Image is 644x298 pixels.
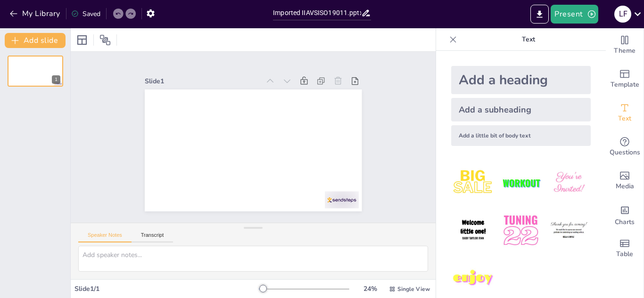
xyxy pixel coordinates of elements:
img: 5.jpeg [499,209,543,252]
input: Insert title [273,6,361,20]
span: Table [616,249,633,259]
div: L F [614,6,631,23]
div: Add a subheading [451,98,591,121]
div: 1 [8,56,63,87]
div: Change the overall theme [606,28,644,62]
img: 3.jpeg [547,161,591,205]
div: Slide 1 [175,38,284,93]
span: Position [99,34,111,46]
div: Add charts and graphs [606,198,644,232]
span: Questions [610,147,640,158]
span: Text [618,113,631,124]
button: L F [614,5,631,24]
div: Add ready made slides [606,62,644,96]
button: My Library [7,6,64,21]
div: Add text boxes [606,96,644,130]
div: 24 % [359,284,381,293]
span: Single View [397,285,430,293]
span: Media [616,181,634,192]
div: Add a table [606,232,644,266]
button: Speaker Notes [78,232,132,242]
img: 6.jpeg [547,209,591,252]
div: Layout [74,32,90,48]
div: 1 [52,75,60,84]
div: Saved [71,9,100,18]
span: Template [611,80,639,90]
button: Present [551,5,598,24]
span: Theme [614,46,636,56]
img: 2.jpeg [499,161,543,205]
button: Add slide [5,33,66,48]
div: Add a little bit of body text [451,125,591,146]
div: Get real-time input from your audience [606,130,644,164]
button: Export to PowerPoint [530,5,549,24]
img: 4.jpeg [451,209,495,252]
div: Add images, graphics, shapes or video [606,164,644,198]
img: 1.jpeg [451,161,495,205]
p: Text [461,28,596,51]
span: Charts [615,217,635,227]
div: Slide 1 / 1 [74,284,259,293]
div: Add a heading [451,66,591,94]
button: Transcript [132,232,173,242]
